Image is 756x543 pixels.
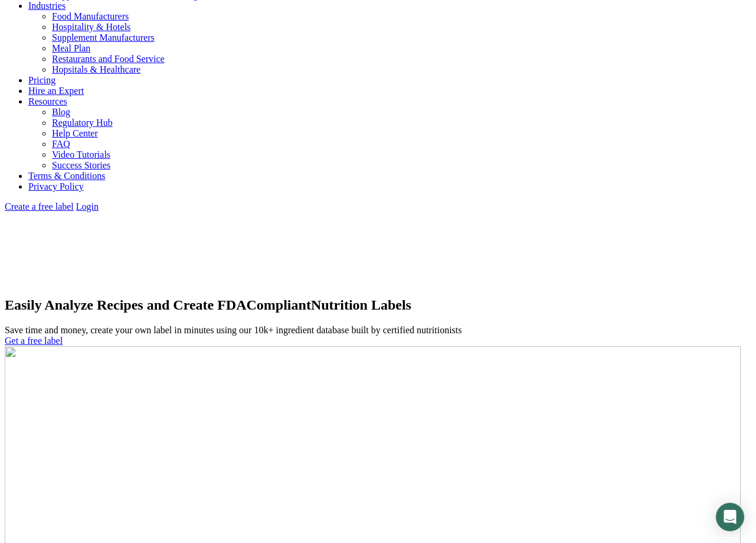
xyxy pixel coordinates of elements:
[52,11,129,21] a: Food Manufacturers
[52,22,130,32] a: Hospitality & Hotels
[716,503,744,531] div: Open Intercom Messenger
[28,96,67,106] a: Resources
[52,160,110,170] a: Success Stories
[52,139,70,149] a: FAQ
[52,43,90,53] a: Meal Plan
[52,118,113,128] a: Regulatory Hub
[52,128,98,138] a: Help Center
[5,336,63,346] a: Get a free label
[52,54,165,64] a: Restaurants and Food Service
[28,75,55,85] a: Pricing
[28,86,84,96] a: Hire an Expert
[5,325,751,336] div: Save time and money, create your own label in minutes using our 10k+ ingredient database built by...
[28,171,105,181] a: Terms & Conditions
[52,32,155,43] a: Supplement Manufacturers
[52,149,110,160] a: Video Tutorials
[5,297,751,313] h1: Easily Analyze Recipes and Create FDA Nutrition Labels
[28,181,84,191] a: Privacy Policy
[28,1,66,11] a: Industries
[247,297,311,313] span: Compliant
[52,64,140,74] a: Hopsitals & Healthcare
[76,201,99,212] a: Login
[5,201,74,212] a: Create a free label
[52,107,70,117] a: Blog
